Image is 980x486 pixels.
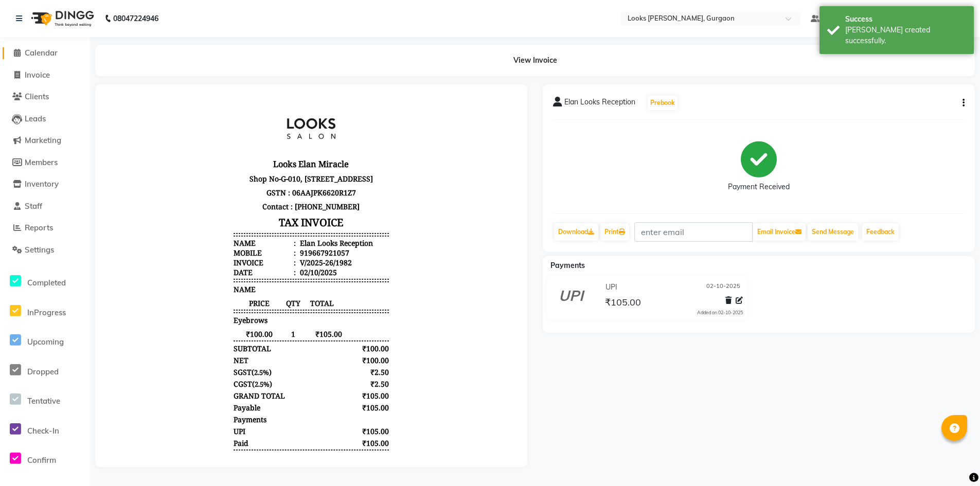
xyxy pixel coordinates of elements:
[128,173,190,183] div: Date
[243,344,284,353] div: ₹105.00
[648,96,678,110] button: Prebook
[697,309,743,316] div: Added on 02-10-2025
[27,308,66,317] span: InProgress
[192,163,246,173] div: V/2025-26/1982
[27,367,59,376] span: Dropped
[128,105,283,119] p: Contact : [PHONE_NUMBER]
[128,320,161,330] div: Payments
[27,337,64,347] span: Upcoming
[128,153,190,163] div: Mobile
[605,296,641,311] span: ₹105.00
[243,261,284,271] div: ₹100.00
[128,296,180,306] div: GRAND TOTAL
[600,223,629,241] a: Print
[550,261,585,270] span: Payments
[243,273,284,282] div: ₹2.50
[128,344,143,353] div: Paid
[128,235,180,244] span: ₹100.00
[3,244,87,256] a: Settings
[128,308,155,318] div: Payable
[3,157,87,169] a: Members
[128,284,147,294] span: CGST
[128,249,166,259] div: SUBTOTAL
[564,97,635,111] span: Elan Looks Reception
[128,261,143,271] div: NET
[128,332,140,341] span: UPI
[128,143,190,153] div: Name
[25,157,58,167] span: Members
[3,113,87,125] a: Leads
[25,179,59,189] span: Inventory
[197,235,237,244] span: ₹105.00
[243,332,284,341] div: ₹105.00
[25,201,42,211] span: Staff
[25,48,58,58] span: Calendar
[25,70,50,80] span: Invoice
[845,25,966,46] div: Bill created successfully.
[243,296,284,306] div: ₹105.00
[728,182,790,192] div: Payment Received
[25,92,49,101] span: Clients
[25,223,53,232] span: Reports
[25,114,46,123] span: Leads
[243,284,284,294] div: ₹2.50
[25,135,61,145] span: Marketing
[753,223,806,241] button: Email Invoice
[3,91,87,103] a: Clients
[554,223,598,241] a: Download
[167,8,244,60] img: file_1748608497233.jpg
[128,62,283,77] h3: Looks Elan Miracle
[27,426,59,436] span: Check-In
[3,47,87,59] a: Calendar
[862,223,899,241] a: Feedback
[128,284,167,294] div: ( )
[128,204,180,213] span: PRICE
[128,77,283,91] p: Shop No-G-010, [STREET_ADDRESS]
[3,135,87,147] a: Marketing
[188,173,190,183] span: :
[605,282,617,293] span: UPI
[634,222,753,242] input: enter email
[128,273,166,282] div: ( )
[706,282,740,293] span: 02-10-2025
[128,190,150,200] span: NAME
[27,455,56,465] span: Confirm
[180,204,197,213] span: QTY
[192,173,231,183] div: 02/10/2025
[243,308,284,318] div: ₹105.00
[128,91,283,105] p: GSTN : 06AAJPK6620R1Z7
[95,45,975,76] div: View Invoice
[128,273,146,282] span: SGST
[188,163,190,173] span: :
[188,143,190,153] span: :
[27,278,66,287] span: Completed
[197,204,237,213] span: TOTAL
[128,221,162,230] span: Eyebrows
[3,222,87,234] a: Reports
[3,201,87,212] a: Staff
[192,143,268,153] div: Elan Looks Reception
[128,119,283,137] h3: TAX INVOICE
[188,153,190,163] span: :
[3,178,87,190] a: Inventory
[192,153,244,163] div: 919667921057
[180,235,197,244] span: 1
[3,69,87,81] a: Invoice
[149,285,164,294] span: 2.5%
[25,245,54,255] span: Settings
[808,223,858,241] button: Send Message
[128,163,190,173] div: Invoice
[149,273,164,282] span: 2.5%
[27,396,60,406] span: Tentative
[243,249,284,259] div: ₹100.00
[26,4,97,33] img: logo
[113,4,158,33] b: 08047224946
[845,14,966,25] div: Success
